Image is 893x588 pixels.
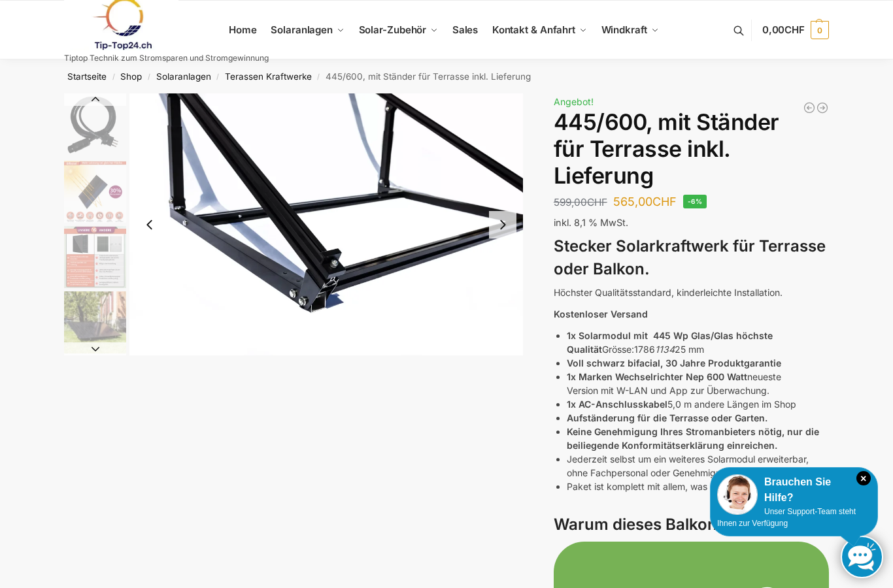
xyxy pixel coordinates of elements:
[64,342,126,355] button: Next slide
[554,515,799,534] strong: Warum dieses Balkonkraftwerk?
[567,426,819,451] strong: Keine Genehmigung Ihres Stromanbieters nötig, nur die beiliegende Konformitätserklärung einreichen.
[156,71,211,82] a: Solaranlagen
[554,308,648,319] strong: Kostenloser Versand
[717,507,856,528] span: Unser Support-Team steht Ihnen zur Verfügung
[107,72,120,82] span: /
[567,397,829,411] li: 5,0 m andere Längen im Shop
[61,355,126,420] li: 8 / 11
[554,196,607,208] bdi: 599,00
[856,471,871,485] i: Schließen
[64,93,126,106] button: Previous slide
[359,24,427,36] span: Solar-Zubehör
[567,357,663,368] strong: Voll schwarz bifacial,
[567,399,667,410] strong: 1x AC-Anschlusskabel
[683,195,707,208] span: -6%
[762,10,829,50] a: 0,00CHF 0
[61,224,126,289] li: 6 / 11
[567,452,829,480] li: Jederzeit selbst um ein weiteres Solarmodul erweiterbar, ohne Fachpersonal oder Genehmigung.
[567,370,829,397] li: neueste Version mit W-LAN und App zur Überwachung.
[666,357,781,368] strong: 30 Jahre Produktgarantie
[762,24,805,36] span: 0,00
[601,24,647,36] span: Windkraft
[265,1,350,59] a: Solaranlagen
[567,371,747,382] strong: 1x Marken Wechselrichter Nep 600 Watt
[486,1,592,59] a: Kontakt & Anfahrt
[554,217,628,228] span: inkl. 8,1 % MwSt.
[489,211,516,238] button: Next slide
[803,101,816,114] a: Balkonkraftwerk 445/600Watt, Wand oder Flachdachmontage. inkl. Lieferung
[271,24,333,36] span: Solaranlagen
[816,101,829,114] a: 890/600 Watt bificiales Balkonkraftwerk mit 1 kWh smarten Speicher
[613,195,677,208] bdi: 565,00
[41,59,852,93] nav: Breadcrumb
[554,96,594,107] span: Angebot!
[587,196,607,208] span: CHF
[353,1,443,59] a: Solar-Zubehör
[211,72,225,82] span: /
[61,159,126,224] li: 5 / 11
[554,237,826,278] strong: Stecker Solarkraftwerk für Terrasse oder Balkon.
[129,93,523,355] img: Solaranlagen-Ständer
[452,24,479,36] span: Sales
[61,93,126,159] li: 4 / 11
[717,474,758,515] img: Customer service
[634,344,704,355] span: 1786 25 mm
[446,1,483,59] a: Sales
[717,474,871,506] div: Brauchen Sie Hilfe?
[655,344,675,355] em: 1134
[64,54,269,62] p: Tiptop Technik zum Stromsparen und Stromgewinnung
[120,71,142,82] a: Shop
[811,21,829,39] span: 0
[567,480,829,493] li: Paket ist komplett mit allem, was sie benötigen.
[596,1,664,59] a: Windkraft
[61,289,126,355] li: 7 / 11
[567,329,829,356] li: Grösse:
[554,286,829,299] p: Höchster Qualitätsstandard, kinderleichte Installation.
[136,211,163,238] button: Previous slide
[784,24,805,36] span: CHF
[142,72,156,82] span: /
[64,291,126,353] img: Solaranlagen Terrasse, Garten Balkon
[312,72,326,82] span: /
[567,330,773,355] strong: 1x Solarmodul mit 445 Wp Glas/Glas höchste Qualität
[64,95,126,157] img: Anschlusskabel-3meter
[554,109,829,189] h1: 445/600, mit Ständer für Terrasse inkl. Lieferung
[64,226,126,288] img: Bificial im Vergleich zu billig Modulen
[129,93,523,355] li: 8 / 11
[225,71,312,82] a: Terassen Kraftwerke
[567,412,767,423] strong: Aufständerung für die Terrasse oder Garten.
[64,161,126,223] img: Bificial 30 % mehr Leistung
[492,24,575,36] span: Kontakt & Anfahrt
[67,71,107,82] a: Startseite
[652,195,677,208] span: CHF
